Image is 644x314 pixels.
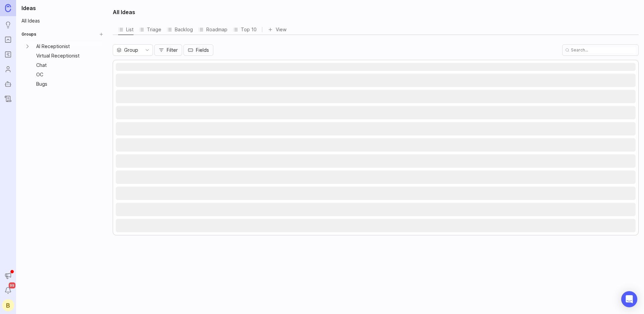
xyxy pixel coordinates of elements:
[142,47,153,53] svg: toggle icon
[167,24,193,35] a: Backlog
[113,8,135,16] h2: All Ideas
[2,48,14,61] a: Roadmaps
[5,4,11,12] img: Canny Home
[183,44,213,56] button: Fields
[196,47,209,53] span: Fields
[34,70,97,79] a: OC
[167,47,178,53] span: Filter
[118,24,133,35] button: List
[2,93,14,105] a: Changelog
[2,34,14,46] a: Portal
[113,44,153,56] div: toggle menu
[2,270,14,282] button: Announcements
[34,42,97,51] a: AI Receptionist
[139,24,161,35] a: Triage
[9,282,15,288] span: 99
[19,4,106,12] h1: Ideas
[233,24,257,35] a: Top 10
[571,47,636,53] input: Search...
[2,78,14,90] a: Autopilot
[2,299,14,311] button: B
[19,16,106,26] a: All Ideas
[621,291,637,307] div: Open Intercom Messenger
[268,24,286,35] button: View
[34,79,97,89] a: Bugs
[34,51,97,61] a: Virtual Receptionist
[2,284,14,297] button: Notifications
[34,61,97,70] a: Chat
[124,46,138,54] span: Group
[21,32,36,37] h2: Groups
[154,44,182,56] button: Filter
[97,30,106,39] button: Create Group
[198,24,227,35] a: Roadmap
[21,42,34,51] button: AI Receptionist expand
[2,19,14,31] a: Ideas
[2,63,14,75] a: Users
